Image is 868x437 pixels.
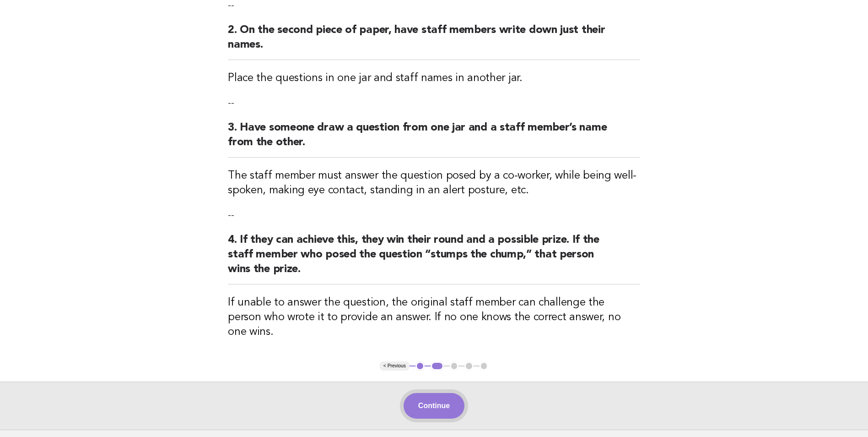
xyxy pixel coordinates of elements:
[228,209,640,222] p: --
[228,233,640,284] h2: 4. If they can achieve this, they win their round and a possible prize. If the staff member who p...
[380,361,410,371] button: < Previous
[228,97,640,109] p: --
[228,120,640,158] h2: 3. Have someone draw a question from one jar and a staff member’s name from the other.
[404,393,464,419] button: Continue
[431,361,444,371] button: 2
[228,169,640,198] h3: The staff member must answer the question posed by a co-worker, while being well-spoken, making e...
[415,361,425,371] button: 1
[228,23,640,60] h2: 2. On the second piece of paper, have staff members write down just their names.
[228,295,640,339] h3: If unable to answer the question, the original staff member can challenge the person who wrote it...
[228,71,640,86] h3: Place the questions in one jar and staff names in another jar.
